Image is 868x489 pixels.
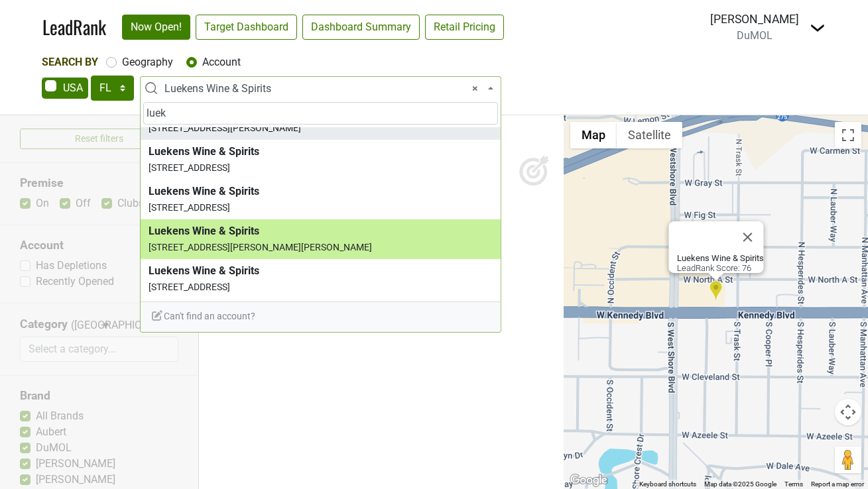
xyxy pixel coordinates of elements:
b: Luekens Wine & Spirits [149,264,259,277]
div: Luekens Wine & Spirits [709,280,723,302]
img: Edit [151,309,164,322]
span: Luekens Wine & Spirits [164,81,485,97]
div: LeadRank Score: 76 [676,253,763,273]
button: Drag Pegman onto the map to open Street View [835,447,861,473]
b: Luekens Wine & Spirits [149,145,259,158]
img: Google [567,472,611,489]
small: [STREET_ADDRESS][PERSON_NAME][PERSON_NAME] [149,242,372,252]
span: Can't find an account? [151,311,255,321]
a: Dashboard Summary [302,15,420,40]
span: Luekens Wine & Spirits [140,76,501,100]
button: Toggle fullscreen view [835,122,861,148]
b: Luekens Wine & Spirits [149,225,259,237]
a: Target Dashboard [196,15,297,40]
button: Keyboard shortcuts [639,480,696,489]
a: Terms (opens in new tab) [784,480,803,488]
button: Close [731,221,763,253]
span: Remove all items [472,81,478,97]
span: DuMOL [737,29,773,42]
a: Retail Pricing [425,15,504,40]
div: [PERSON_NAME] [710,11,799,28]
button: Map camera controls [835,399,861,425]
label: Geography [122,54,173,70]
small: [STREET_ADDRESS] [149,202,230,213]
label: Account [202,54,241,70]
button: Show satellite imagery [617,122,682,148]
small: [STREET_ADDRESS] [149,162,230,173]
small: [STREET_ADDRESS][PERSON_NAME] [149,123,301,133]
a: Now Open! [122,15,190,40]
a: LeadRank [42,13,106,41]
b: Luekens Wine & Spirits [149,185,259,197]
small: [STREET_ADDRESS] [149,282,230,292]
a: Open this area in Google Maps (opens a new window) [567,472,611,489]
img: Dropdown Menu [810,20,826,36]
b: Luekens Wine & Spirits [676,253,763,263]
span: Map data ©2025 Google [704,480,776,488]
span: Search By [42,56,98,68]
a: Report a map error [811,480,864,488]
button: Show street map [570,122,617,148]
